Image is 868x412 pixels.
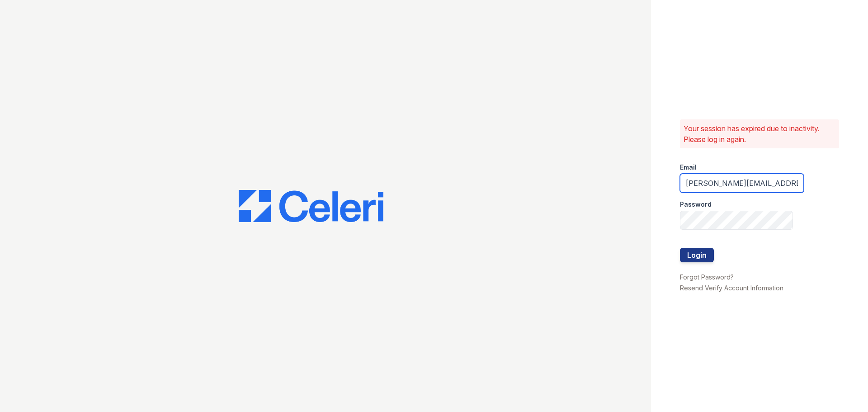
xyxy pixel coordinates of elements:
a: Resend Verify Account Information [680,284,783,292]
label: Email [680,163,697,172]
a: Forgot Password? [680,273,734,281]
p: Your session has expired due to inactivity. Please log in again. [684,123,835,145]
label: Password [680,200,712,209]
button: Login [680,248,714,262]
img: CE_Logo_Blue-a8612792a0a2168367f1c8372b55b34899dd931a85d93a1a3d3e32e68fde9ad4.png [239,190,383,223]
